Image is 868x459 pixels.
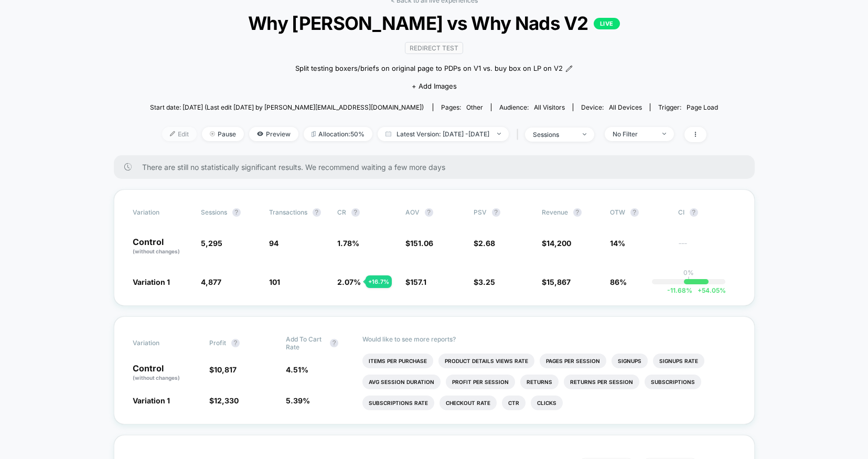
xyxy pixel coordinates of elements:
[687,103,718,111] span: Page Load
[478,277,495,286] span: 3.25
[678,208,736,217] span: CI
[385,131,391,136] img: calendar
[410,277,426,286] span: 157.1
[520,375,559,389] li: Returns
[201,239,222,248] span: 5,295
[658,103,718,111] div: Trigger:
[683,269,694,276] p: 0%
[540,354,606,368] li: Pages Per Session
[214,396,239,405] span: 12,330
[209,365,237,374] span: $
[337,239,359,248] span: 1.78 %
[249,127,298,141] span: Preview
[378,127,509,141] span: Latest Version: [DATE] - [DATE]
[362,354,433,368] li: Items Per Purchase
[209,339,226,347] span: Profit
[662,133,666,135] img: end
[286,396,310,405] span: 5.39 %
[405,42,463,54] span: Redirect Test
[362,375,441,389] li: Avg Session Duration
[440,396,497,410] li: Checkout Rate
[286,335,325,351] span: Add To Cart Rate
[678,240,736,255] span: ---
[269,239,278,248] span: 94
[286,365,308,374] span: 4.51 %
[133,277,170,286] span: Variation 1
[202,127,244,141] span: Pause
[425,208,433,217] button: ?
[542,239,571,248] span: $
[231,339,240,347] button: ?
[667,286,692,294] span: -11.68 %
[546,277,571,286] span: 15,867
[613,130,655,138] div: No Filter
[534,103,565,111] span: All Visitors
[531,396,563,410] li: Clicks
[609,103,642,111] span: all devices
[214,365,237,374] span: 10,817
[610,277,627,286] span: 86%
[150,103,424,111] span: Start date: [DATE] (Last edit [DATE] by [PERSON_NAME][EMAIL_ADDRESS][DOMAIN_NAME])
[412,82,457,90] span: + Add Images
[441,103,483,111] div: Pages:
[583,133,586,135] img: end
[474,208,487,216] span: PSV
[133,364,199,382] p: Control
[645,375,701,389] li: Subscriptions
[133,238,190,255] p: Control
[446,375,515,389] li: Profit Per Session
[170,131,175,136] img: edit
[492,208,500,217] button: ?
[542,208,568,216] span: Revenue
[295,63,563,74] span: Split testing boxers/briefs on original page to PDPs on V1 vs. buy box on LP on V2
[201,208,227,216] span: Sessions
[610,208,668,217] span: OTW
[546,239,571,248] span: 14,200
[330,339,338,347] button: ?
[133,248,180,254] span: (without changes)
[351,208,360,217] button: ?
[133,335,190,351] span: Variation
[269,208,307,216] span: Transactions
[688,276,690,284] p: |
[542,277,571,286] span: $
[533,131,575,138] div: sessions
[497,133,501,135] img: end
[612,354,648,368] li: Signups
[269,277,280,286] span: 101
[698,286,702,294] span: +
[405,239,433,248] span: $
[133,396,170,405] span: Variation 1
[474,239,495,248] span: $
[502,396,526,410] li: Ctr
[313,208,321,217] button: ?
[405,208,420,216] span: AOV
[405,277,426,286] span: $
[209,396,239,405] span: $
[478,239,495,248] span: 2.68
[366,275,392,288] div: + 16.7 %
[514,127,525,142] span: |
[337,208,346,216] span: CR
[474,277,495,286] span: $
[692,286,726,294] span: 54.05 %
[362,396,434,410] li: Subscriptions Rate
[162,127,197,141] span: Edit
[232,208,241,217] button: ?
[499,103,565,111] div: Audience:
[312,131,316,137] img: rebalance
[337,277,361,286] span: 2.07 %
[410,239,433,248] span: 151.06
[466,103,483,111] span: other
[133,208,190,217] span: Variation
[630,208,639,217] button: ?
[362,335,735,343] p: Would like to see more reports?
[564,375,639,389] li: Returns Per Session
[573,208,582,217] button: ?
[201,277,221,286] span: 4,877
[133,375,180,381] span: (without changes)
[178,12,690,34] span: Why [PERSON_NAME] vs Why Nads V2
[438,354,534,368] li: Product Details Views Rate
[210,131,215,136] img: end
[573,103,650,111] span: Device:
